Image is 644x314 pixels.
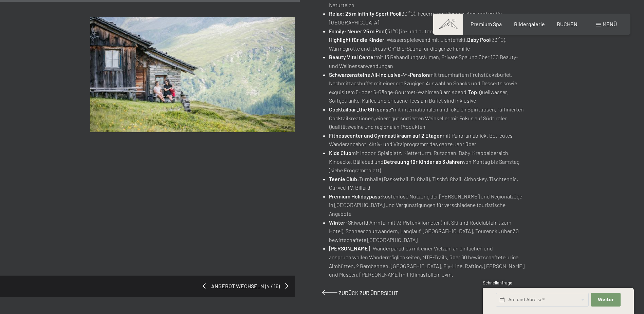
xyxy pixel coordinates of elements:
[322,290,398,296] a: Zurück zur Übersicht
[329,149,527,175] li: mit Indoor-Spielplatz, Kletterturm, Rutschen, Baby-Krabbelbereich, Kinoecke, Bällebad und von Mon...
[329,176,359,182] strong: Teenie Club:
[329,71,429,78] strong: Schwarzensteins All-Inclusive-¾-Pension
[329,105,527,131] li: mit internationalen und lokalen Spirituosen, raffinierten Cocktailkreationen, einem gut sortierte...
[329,132,443,139] strong: Fitnesscenter und Gymnastikraum auf 2 Etagen
[329,244,527,279] li: : Wanderparadies mit einer Vielzahl an einfachen und anspruchsvollen Wandermöglichkeiten, MTB-Tra...
[329,54,375,60] strong: Beauty Vital Center
[603,21,617,27] span: Menü
[471,21,502,27] a: Premium Spa
[329,192,527,218] li: kostenlose Nutzung der [PERSON_NAME] und Regionalzüge in [GEOGRAPHIC_DATA] und Vergünstigungen fü...
[329,193,382,199] strong: Premium Holidaypass:
[329,10,400,17] strong: Relax: 25 m Infinity Sport Pool
[329,131,527,149] li: mit Panoramablick. Betreutes Wanderangebot, Aktiv- und Vitalprogramm das ganze Jahr über
[384,158,463,165] strong: Betreuung für Kinder ab 3 Jahren
[329,106,393,112] strong: Cocktailbar „the 6th sense“
[90,17,295,132] img: Bleibe 14, zahle 13
[329,175,527,192] li: Turnhalle (Basketball, Fußball), Tischfußball, Airhockey, Tischtennis, Curved TV, Billard
[329,53,527,70] li: mit 13 Behandlungsräumen, Private Spa und über 100 Beauty- und Wellnessanwendungen
[483,280,512,285] span: Schnellanfrage
[329,9,527,27] li: (30 °C), Feuerraum, Bienenwaben und große [GEOGRAPHIC_DATA]
[206,282,285,290] span: Angebot wechseln (4 / 16)
[338,290,398,296] span: Zurück zur Übersicht
[329,245,370,251] strong: [PERSON_NAME]
[514,21,545,27] a: Bildergalerie
[329,28,386,34] strong: Family: Neuer 25 m Pool
[329,70,527,105] li: mit traumhaftem Frühstücksbuffet, Nachmittagsbuffet mit einer großzügigen Auswahl an Snacks und D...
[591,293,620,307] button: Weiter
[329,150,351,156] strong: Kids Club
[329,219,345,226] strong: Winter
[329,218,527,244] li: : Skiworld Ahrntal mit 73 Pistenkilometer (mit Ski und Rodelabfahrt zum Hotel), Schneeschuhwander...
[329,27,527,53] li: (31 °C) in- und outdoor, , Wasserspielewand mit Lichteffekt, (33 °C), Wärmegrotte und „Dress-On“ ...
[467,36,491,43] strong: Baby Pool
[468,89,479,95] strong: Top:
[557,21,577,27] a: BUCHEN
[598,297,614,303] span: Weiter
